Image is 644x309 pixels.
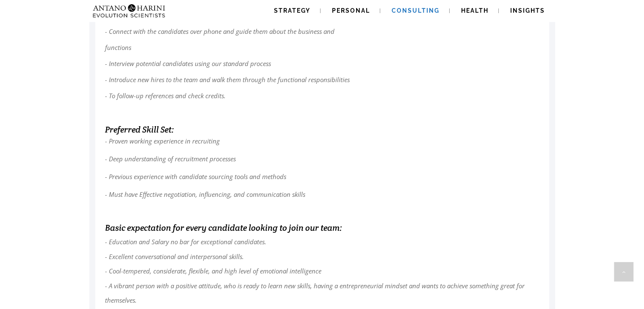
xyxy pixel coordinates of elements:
[274,7,310,14] span: Strategy
[105,137,305,199] em: - Proven working experience in recruiting - Deep understanding of recruitment processes - Previou...
[105,27,334,36] em: - Connect with the candidates over phone and guide them about the business and
[105,43,131,52] em: functions
[105,59,271,68] em: - Interview potential candidates using our standard process
[105,75,350,84] em: - Introduce new hires to the team and walk them through the functional responsibilities
[332,7,370,14] span: Personal
[105,237,525,304] em: - Education and Salary no bar for exceptional candidates. - Excellent conversational and interper...
[392,7,439,14] span: Consulting
[105,221,539,235] h6: Basic expectation for every candidate looking to join our team:
[510,7,545,14] span: Insights
[461,7,489,14] span: Health
[105,123,539,136] h6: Preferred Skill Set:
[105,91,226,100] em: - To follow-up references and check credits.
